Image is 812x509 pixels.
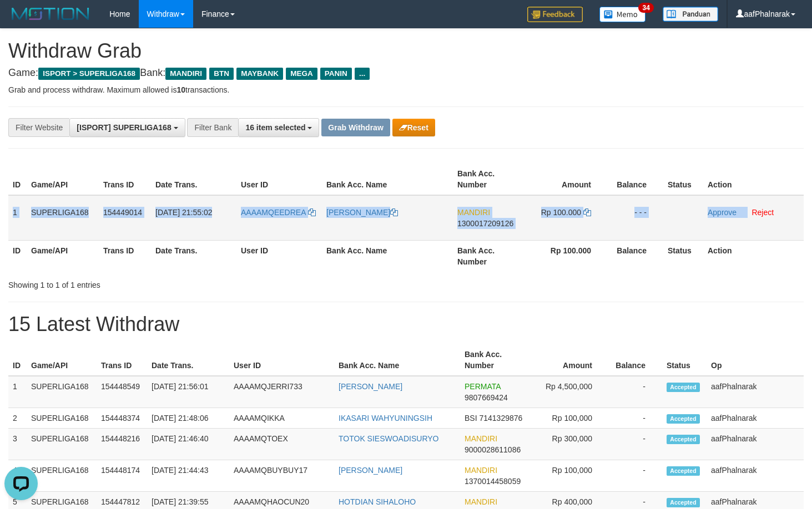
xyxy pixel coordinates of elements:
td: AAAAMQJERRI733 [229,376,334,408]
a: IKASARI WAHYUNINGSIH [339,414,432,423]
span: MANDIRI [465,497,497,506]
th: User ID [236,164,322,195]
td: 154448549 [97,376,147,408]
a: Approve [708,208,737,217]
span: Accepted [667,466,700,476]
td: aafPhalnarak [707,376,804,408]
strong: 10 [176,85,185,94]
td: 154448216 [97,429,147,460]
th: Op [707,344,804,376]
td: SUPERLIGA168 [27,408,97,429]
div: Filter Bank [187,118,238,137]
a: AAAAMQEEDREA [241,208,316,217]
td: - [609,429,662,460]
a: [PERSON_NAME] [339,466,402,475]
th: Bank Acc. Name [322,240,453,272]
th: ID [8,240,27,272]
th: ID [8,344,27,376]
button: Reset [392,119,435,136]
th: Balance [608,240,663,272]
img: Feedback.jpg [527,7,583,22]
span: 34 [638,3,653,13]
td: 1 [8,376,27,408]
th: Game/API [27,164,99,195]
td: Rp 100,000 [528,408,609,429]
td: aafPhalnarak [707,429,804,460]
th: Bank Acc. Number [453,240,524,272]
th: Status [663,164,703,195]
th: Action [703,240,804,272]
span: Copy 1370014458059 to clipboard [465,477,521,486]
span: MEGA [286,68,317,80]
th: Bank Acc. Number [453,164,524,195]
td: SUPERLIGA168 [27,460,97,492]
h1: Withdraw Grab [8,40,804,62]
p: Grab and process withdraw. Maximum allowed is transactions. [8,84,804,95]
th: Bank Acc. Number [460,344,528,376]
th: Status [662,344,707,376]
a: Copy 100000 to clipboard [583,208,591,217]
th: Balance [608,164,663,195]
td: aafPhalnarak [707,408,804,429]
span: AAAAMQEEDREA [241,208,306,217]
th: Bank Acc. Name [322,164,453,195]
span: MAYBANK [236,68,283,80]
a: TOTOK SIESWOADISURYO [339,434,438,443]
td: 154448174 [97,460,147,492]
span: PERMATA [465,382,501,391]
span: 154449014 [103,208,142,217]
span: MANDIRI [165,68,206,80]
a: [PERSON_NAME] [326,208,398,217]
span: MANDIRI [457,208,490,217]
span: PANIN [320,68,352,80]
td: 2 [8,408,27,429]
td: [DATE] 21:48:06 [147,408,229,429]
span: Accepted [667,498,700,507]
td: AAAAMQIKKA [229,408,334,429]
td: 154448374 [97,408,147,429]
th: Date Trans. [147,344,229,376]
th: Trans ID [99,164,151,195]
span: MANDIRI [465,466,497,475]
td: - [609,376,662,408]
th: User ID [229,344,334,376]
th: Game/API [27,344,97,376]
span: Copy 1300017209126 to clipboard [457,219,513,228]
img: Button%20Memo.svg [599,7,646,22]
span: Rp 100.000 [541,208,581,217]
th: Rp 100.000 [524,240,608,272]
td: 1 [8,195,27,241]
img: panduan.png [663,7,718,22]
span: Copy 9807669424 to clipboard [465,393,508,402]
div: Filter Website [8,118,69,137]
span: BTN [209,68,234,80]
td: [DATE] 21:56:01 [147,376,229,408]
th: Date Trans. [151,164,236,195]
th: Trans ID [99,240,151,272]
span: [DATE] 21:55:02 [155,208,212,217]
td: Rp 4,500,000 [528,376,609,408]
th: Balance [609,344,662,376]
span: Copy 7141329876 to clipboard [479,414,522,423]
button: [ISPORT] SUPERLIGA168 [69,118,185,137]
th: Status [663,240,703,272]
a: [PERSON_NAME] [339,382,402,391]
span: ... [355,68,370,80]
td: Rp 100,000 [528,460,609,492]
span: Accepted [667,435,700,444]
td: [DATE] 21:46:40 [147,429,229,460]
td: [DATE] 21:44:43 [147,460,229,492]
th: Bank Acc. Name [334,344,460,376]
span: Accepted [667,383,700,392]
td: - - - [608,195,663,241]
th: Amount [528,344,609,376]
td: AAAAMQBUYBUY17 [229,460,334,492]
th: Amount [524,164,608,195]
span: Accepted [667,414,700,424]
h4: Game: Bank: [8,68,804,79]
span: [ISPORT] SUPERLIGA168 [77,123,171,132]
button: Open LiveChat chat widget [4,4,38,38]
button: Grab Withdraw [321,119,390,136]
td: aafPhalnarak [707,460,804,492]
div: Showing 1 to 1 of 1 entries [8,275,330,291]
